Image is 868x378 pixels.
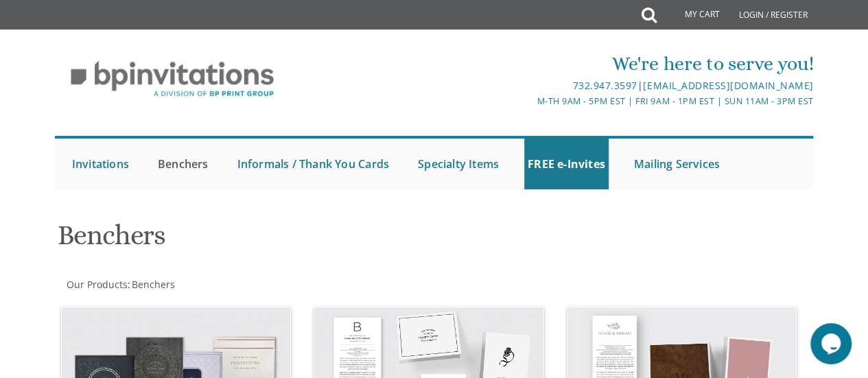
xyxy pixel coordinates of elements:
[132,278,175,291] span: Benchers
[308,94,813,108] div: M-Th 9am - 5pm EST | Fri 9am - 1pm EST | Sun 11am - 3pm EST
[130,278,175,291] a: Benchers
[414,139,502,189] a: Specialty Items
[69,139,132,189] a: Invitations
[524,139,609,189] a: FREE e-Invites
[631,139,723,189] a: Mailing Services
[573,79,637,92] a: 732.947.3597
[55,51,290,108] img: BP Invitation Loft
[234,139,392,189] a: Informals / Thank You Cards
[154,139,212,189] a: Benchers
[810,323,854,364] iframe: chat widget
[308,50,813,78] div: We're here to serve you!
[58,220,553,261] h1: Benchers
[643,79,813,92] a: [EMAIL_ADDRESS][DOMAIN_NAME]
[655,1,729,29] a: My Cart
[65,278,128,291] a: Our Products
[55,278,434,292] div: :
[308,78,813,94] div: |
